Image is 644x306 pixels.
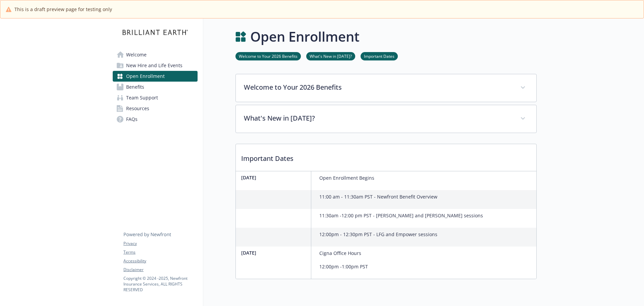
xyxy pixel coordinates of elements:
p: Cigna Office Hours [319,249,368,257]
p: [DATE] [241,174,308,181]
a: Welcome to Your 2026 Benefits [235,53,301,59]
p: Copyright © 2024 - 2025 , Newfront Insurance Services, ALL RIGHTS RESERVED [123,275,197,293]
a: Open Enrollment [113,71,198,82]
span: New Hire and Life Events [126,60,182,71]
a: Disclaimer [123,267,197,273]
p: What's New in [DATE]? [244,113,512,123]
p: Important Dates [236,144,536,169]
p: [DATE] [241,249,308,256]
p: Welcome to Your 2026 Benefits [244,82,512,92]
a: New Hire and Life Events [113,60,198,71]
a: Welcome [113,49,198,60]
div: Welcome to Your 2026 Benefits [236,74,536,102]
span: This is a draft preview page for testing only [14,6,112,13]
a: Team Support [113,92,198,103]
span: Resources [126,103,149,114]
a: Accessibility [123,258,197,264]
p: 12:00pm -1:00pm PST [319,263,368,271]
a: Resources [113,103,198,114]
span: Benefits [126,82,144,92]
span: Welcome [126,49,147,60]
a: FAQs [113,114,198,125]
a: Terms [123,249,197,255]
p: 12:00pm - 12:30pm PST - LFG and Empower sessions [319,230,437,238]
a: Benefits [113,82,198,92]
p: 11:00 am - 11:30am PST - Newfront Benefit Overview [319,193,437,201]
a: Privacy [123,241,197,247]
h1: Open Enrollment [250,27,360,47]
a: What's New in [DATE]? [306,53,355,59]
div: What's New in [DATE]? [236,105,536,133]
span: Team Support [126,92,158,103]
span: FAQs [126,114,138,125]
p: Open Enrollment Begins [319,174,374,182]
span: Open Enrollment [126,71,165,82]
p: 11:30am -12:00 pm PST - [PERSON_NAME] and [PERSON_NAME] sessions [319,212,483,220]
a: Important Dates [361,53,398,59]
